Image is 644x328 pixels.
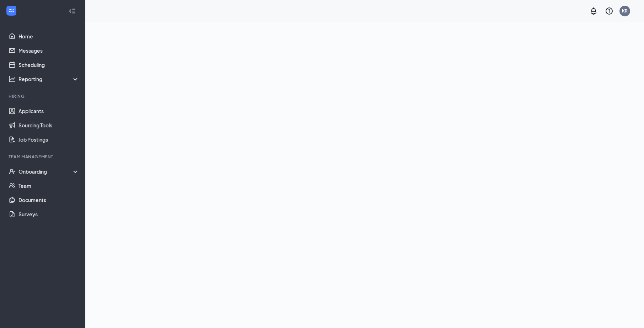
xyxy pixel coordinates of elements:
[622,8,628,14] div: KR
[18,58,79,72] a: Scheduling
[8,7,15,14] svg: WorkstreamLogo
[18,207,79,221] a: Surveys
[9,154,78,160] div: Team Management
[18,193,79,207] a: Documents
[9,75,16,83] svg: Analysis
[18,118,79,132] a: Sourcing Tools
[9,93,78,99] div: Hiring
[589,7,598,15] svg: Notifications
[18,168,80,175] div: Onboarding
[69,7,76,15] svg: Collapse
[18,75,80,83] div: Reporting
[18,43,79,58] a: Messages
[9,168,16,175] svg: UserCheck
[18,29,79,43] a: Home
[18,179,79,193] a: Team
[18,104,79,118] a: Applicants
[18,132,79,147] a: Job Postings
[605,7,613,15] svg: QuestionInfo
